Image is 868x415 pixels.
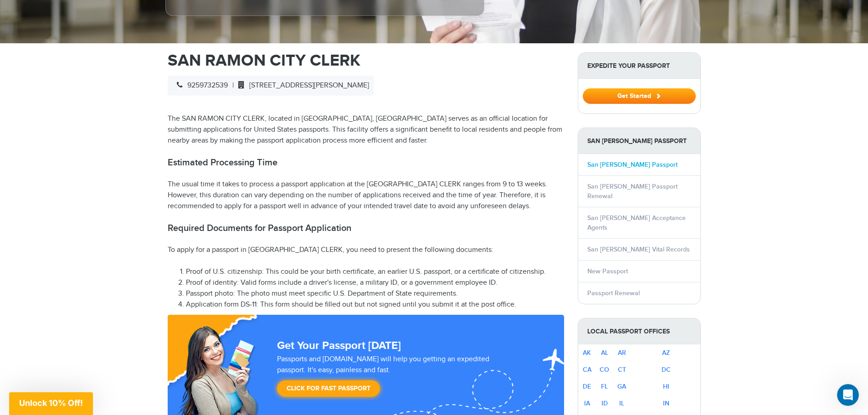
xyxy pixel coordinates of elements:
[172,81,228,90] span: 9259732539
[618,366,626,374] a: CT
[587,289,640,297] a: Passport Renewal
[277,339,401,352] strong: Get Your Passport [DATE]
[168,76,374,96] div: |
[168,52,564,69] h1: SAN RAMON CITY CLERK
[619,400,624,407] a: IL
[168,223,564,234] h2: Required Documents for Passport Application
[583,92,696,99] a: Get Started
[186,288,564,299] li: Passport photo: The photo must meet specific U.S. Department of State requirements.
[186,277,564,288] li: Proof of identity: Valid forms include a driver's license, a military ID, or a government employe...
[583,88,696,104] button: Get Started
[601,400,608,407] a: ID
[587,214,686,231] a: San [PERSON_NAME] Acceptance Agents
[587,267,628,275] a: New Passport
[837,384,859,406] iframe: Intercom live chat
[277,380,380,397] a: Click for Fast Passport
[601,383,608,390] a: FL
[663,383,669,390] a: HI
[600,366,609,374] a: CO
[583,383,591,390] a: DE
[587,183,678,200] a: San [PERSON_NAME] Passport Renewal
[578,128,700,154] strong: San [PERSON_NAME] Passport
[186,299,564,310] li: Application form DS-11: This form should be filled out but not signed until you submit it at the ...
[662,349,670,357] a: AZ
[617,383,626,390] a: GA
[662,366,671,374] a: DC
[19,398,83,408] span: Unlock 10% Off!
[583,366,591,374] a: CA
[618,349,626,357] a: AR
[168,157,564,168] h2: Estimated Processing Time
[168,113,564,146] p: The SAN RAMON CITY CLERK, located in [GEOGRAPHIC_DATA], [GEOGRAPHIC_DATA] serves as an official l...
[234,81,369,90] span: [STREET_ADDRESS][PERSON_NAME]
[587,246,690,253] a: San [PERSON_NAME] Vital Records
[168,245,564,256] p: To apply for a passport in [GEOGRAPHIC_DATA] CLERK, you need to present the following documents:
[663,400,669,407] a: IN
[168,179,564,212] p: The usual time it takes to process a passport application at the [GEOGRAPHIC_DATA] CLERK ranges f...
[587,161,678,169] a: San [PERSON_NAME] Passport
[9,392,93,415] div: Unlock 10% Off!
[601,349,608,357] a: AL
[583,349,591,357] a: AK
[273,354,522,401] div: Passports and [DOMAIN_NAME] will help you getting an expedited passport. It's easy, painless and ...
[186,266,564,277] li: Proof of U.S. citizenship: This could be your birth certificate, an earlier U.S. passport, or a c...
[578,53,700,79] strong: Expedite Your Passport
[584,400,590,407] a: IA
[578,318,700,344] strong: Local Passport Offices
